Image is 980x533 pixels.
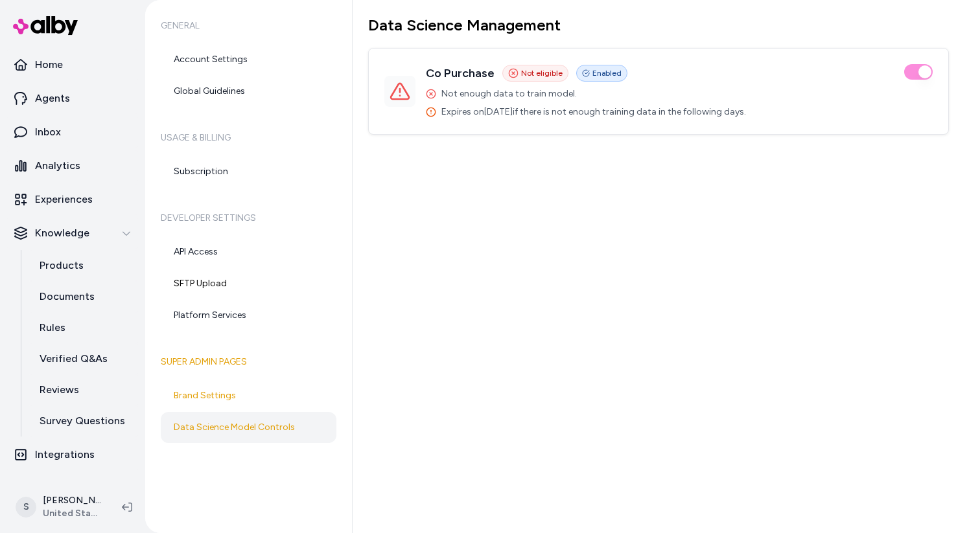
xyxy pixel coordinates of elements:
p: Documents [40,289,95,304]
p: Analytics [35,158,80,174]
p: Survey Questions [40,413,125,429]
p: Inbox [35,124,61,140]
a: Products [27,250,140,281]
a: SFTP Upload [161,268,336,299]
a: Account Settings [161,44,336,75]
a: Home [5,49,140,80]
h3: Co Purchase [426,64,495,82]
a: Integrations [5,439,140,470]
a: Survey Questions [27,405,140,437]
p: Agents [35,91,70,106]
p: Products [40,258,84,273]
a: Subscription [161,156,336,187]
span: Not enough data to train model. [441,87,577,100]
p: Experiences [35,192,93,207]
h6: Usage & Billing [161,120,336,156]
p: Knowledge [35,225,89,241]
a: Global Guidelines [161,76,336,107]
h6: Super Admin Pages [161,344,336,380]
a: Agents [5,83,140,114]
p: Home [35,57,63,73]
span: United States Flag Store [43,507,101,520]
p: Verified Q&As [40,351,108,367]
a: Documents [27,281,140,312]
h6: Developer Settings [161,200,336,236]
a: Experiences [5,184,140,215]
a: Platform Services [161,300,336,331]
a: Brand Settings [161,380,336,411]
h1: Data Science Management [368,16,949,35]
h6: General [161,8,336,44]
a: Analytics [5,150,140,181]
img: alby Logo [13,16,78,35]
span: S [16,497,36,517]
p: Integrations [35,447,95,462]
a: Reviews [27,374,140,405]
a: Data Science Model Controls [161,412,336,443]
p: Rules [40,320,65,335]
span: Enabled [592,68,622,78]
a: API Access [161,236,336,267]
a: Verified Q&As [27,343,140,374]
span: Not eligible [521,68,563,78]
button: S[PERSON_NAME]United States Flag Store [8,486,111,528]
p: [PERSON_NAME] [43,494,101,507]
button: Knowledge [5,218,140,249]
span: Expires on [DATE] if there is not enough training data in the following days. [441,106,746,119]
p: Reviews [40,382,79,398]
a: Inbox [5,117,140,148]
a: Rules [27,312,140,343]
